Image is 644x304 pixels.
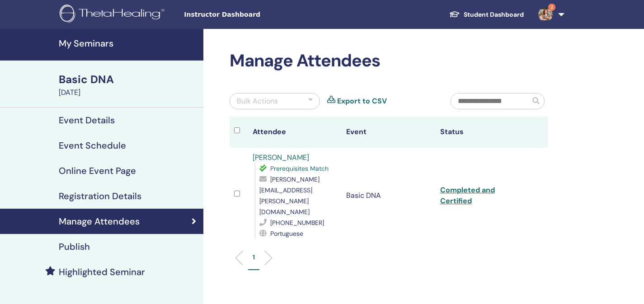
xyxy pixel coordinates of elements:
h4: Registration Details [59,191,141,201]
img: logo.png [60,5,168,25]
th: Attendee [248,117,342,148]
div: Bulk Actions [237,96,278,107]
a: Basic DNA[DATE] [53,72,203,98]
th: Status [436,117,529,148]
span: 2 [548,4,555,11]
a: Student Dashboard [442,6,531,23]
h4: Publish [59,241,90,252]
p: 1 [253,253,255,262]
span: Instructor Dashboard [184,10,320,19]
div: [DATE] [59,87,198,98]
td: Basic DNA [342,148,435,243]
h4: Online Event Page [59,165,136,176]
span: [PERSON_NAME][EMAIL_ADDRESS][PERSON_NAME][DOMAIN_NAME] [259,175,320,216]
a: Export to CSV [337,96,387,107]
span: [PHONE_NUMBER] [270,219,324,227]
h4: My Seminars [59,38,198,49]
h4: Highlighted Seminar [59,267,145,277]
span: Portuguese [270,229,303,238]
img: default.jpg [538,7,553,22]
a: [PERSON_NAME] [253,153,309,162]
h4: Event Details [59,115,115,126]
h4: Manage Attendees [59,216,140,227]
img: graduation-cap-white.svg [449,10,460,18]
a: Completed and Certified [440,185,495,206]
th: Event [342,117,435,148]
span: Prerequisites Match [270,164,329,173]
h4: Event Schedule [59,140,126,151]
h2: Manage Attendees [230,51,548,71]
div: Basic DNA [59,72,198,87]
